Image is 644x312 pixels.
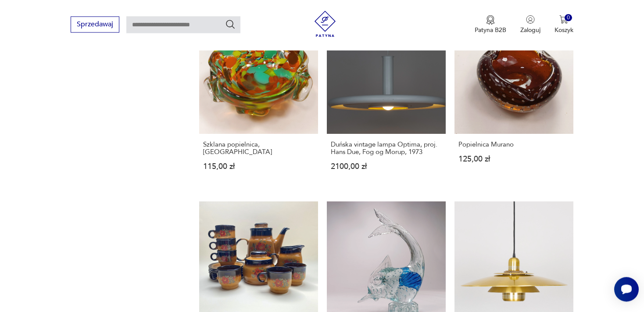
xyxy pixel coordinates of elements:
[614,277,639,301] iframe: Smartsupp widget button
[331,141,442,156] h3: Duńska vintage lampa Optima, proj. Hans Due, Fog og Morup, 1973
[199,15,318,187] a: Szklana popielnica, PRLSzklana popielnica, [GEOGRAPHIC_DATA]115,00 zł
[454,15,573,187] a: Popielnica MuranoPopielnica Murano125,00 zł
[225,19,236,29] button: Szukaj
[486,15,495,25] img: Ikona medalu
[555,26,573,34] p: Koszyk
[203,141,314,156] h3: Szklana popielnica, [GEOGRAPHIC_DATA]
[520,26,540,34] p: Zaloguj
[458,155,569,163] p: 125,00 zł
[475,26,506,34] p: Patyna B2B
[327,15,446,187] a: Duńska vintage lampa Optima, proj. Hans Due, Fog og Morup, 1973Duńska vintage lampa Optima, proj....
[565,14,572,22] div: 0
[458,141,569,148] h3: Popielnica Murano
[559,15,568,24] img: Ikona koszyka
[71,16,119,32] button: Sprzedawaj
[203,163,314,170] p: 115,00 zł
[71,22,119,28] a: Sprzedawaj
[526,15,535,24] img: Ikonka użytkownika
[555,15,573,34] button: 0Koszyk
[475,15,506,34] button: Patyna B2B
[331,163,442,170] p: 2100,00 zł
[520,15,540,34] button: Zaloguj
[312,11,338,37] img: Patyna - sklep z meblami i dekoracjami vintage
[475,15,506,34] a: Ikona medaluPatyna B2B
